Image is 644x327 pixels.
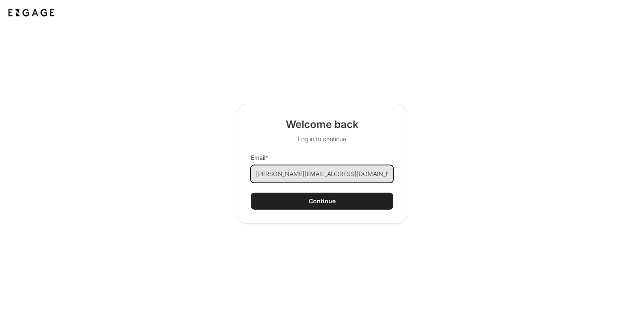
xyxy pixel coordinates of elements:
h2: Welcome back [286,118,359,131]
div: Continue [309,197,336,205]
label: Email [251,154,268,162]
button: Continue [251,193,393,210]
p: Log in to continue [286,135,359,143]
input: Enter your email [251,165,393,182]
span: required [265,154,268,161]
img: Application logo [7,7,56,19]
